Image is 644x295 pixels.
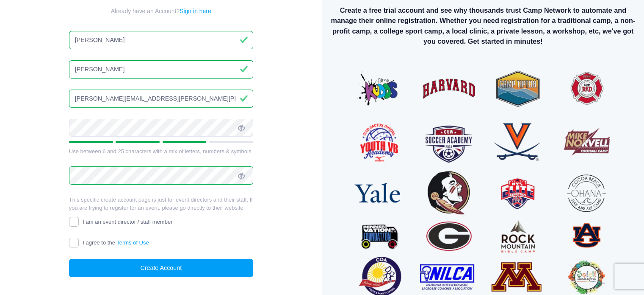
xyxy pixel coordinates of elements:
[83,239,149,246] span: I agree to the
[180,8,211,14] a: Sign in here
[69,196,253,212] p: This specific create account page is just for event directors and their staff. If you are trying ...
[69,60,253,79] input: Last Name
[83,219,172,225] span: I am an event director / staff member
[69,217,79,227] input: I am an event director / staff member
[69,238,79,247] input: I agree to theTerms of Use
[69,147,253,156] div: Use between 6 and 25 characters with a mix of letters, numbers & symbols.
[69,90,253,108] input: Email
[116,239,149,246] a: Terms of Use
[69,259,253,277] button: Create Account
[69,7,253,16] div: Already have an Account?
[329,5,637,47] p: Create a free trial account and see why thousands trust Camp Network to automate and manage their...
[69,31,253,49] input: First Name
